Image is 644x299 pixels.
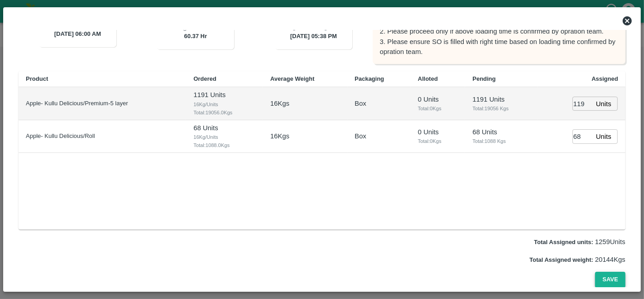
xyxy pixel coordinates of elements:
p: Units [596,132,611,142]
b: Product [26,75,48,82]
span: Total: 1088.0 Kgs [193,141,256,149]
td: Apple- Kullu Delicious/Roll [19,120,186,153]
p: Units [596,99,611,109]
p: 1191 Units [193,90,256,100]
label: Total Assigned weight: [529,256,593,263]
input: 0 [572,97,592,111]
b: Assigned [591,75,618,82]
p: 16 Kgs [270,98,289,108]
b: Ordered [193,75,216,82]
b: Alloted [418,75,438,82]
p: Box [355,131,366,141]
td: Apple- Kullu Delicious/Premium-5 layer [19,87,186,120]
b: Packaging [355,75,384,82]
label: Total Assigned units: [534,239,593,245]
span: Total: 19056 Kgs [472,104,531,113]
span: Total: 0 Kgs [418,104,458,113]
span: Total: 0 Kgs [418,137,458,145]
p: 0 Units [418,94,458,104]
p: 3. Please ensure SO is filled with right time based on loading time confirmed by opration team. [380,37,618,57]
button: Save [595,272,625,288]
input: 0 [572,129,592,143]
span: Total: 19056.0 Kgs [193,108,256,117]
p: 68 Units [472,127,531,137]
p: 0 Units [418,127,458,137]
p: 20144 Kgs [529,255,625,265]
span: 16 Kg/Units [193,133,256,141]
p: 2. Please proceed only if above loading time is confirmed by opration team. [380,26,618,36]
b: Pending [472,75,495,82]
b: Average Weight [270,75,315,82]
p: 1191 Units [472,94,531,104]
span: 16 Kg/Units [193,100,256,108]
p: 68 Units [193,123,256,133]
p: Box [355,98,366,108]
p: 16 Kgs [270,131,289,141]
span: Total: 1088 Kgs [472,137,531,145]
div: 60.37 Hr [157,13,234,49]
div: [DATE] 05:38 PM [275,13,352,49]
p: 1259 Units [534,237,625,247]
